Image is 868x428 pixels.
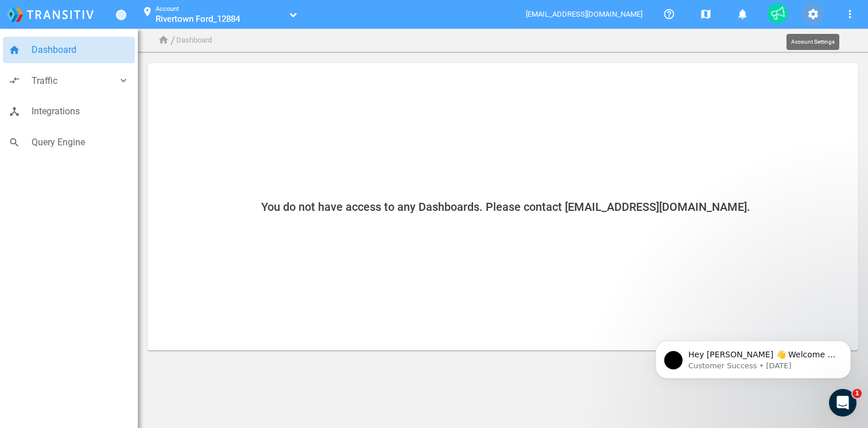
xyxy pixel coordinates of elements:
a: Toggle Menu [116,10,126,20]
mat-icon: settings [806,7,820,21]
a: compare_arrowsTraffickeyboard_arrow_down [3,68,135,94]
mat-icon: more_vert [843,7,857,21]
span: Dashboard [32,43,129,57]
span: [EMAIL_ADDRESS][DOMAIN_NAME] [526,10,644,18]
span: Integrations [32,104,129,119]
span: Query Engine [32,135,129,150]
iframe: Intercom live chat [829,389,857,417]
a: homeDashboard [3,37,135,63]
i: home [158,34,169,46]
i: compare_arrows [9,75,20,86]
h2: You do not have access to any Dashboards. Please contact [EMAIL_ADDRESS][DOMAIN_NAME]. [258,202,753,212]
mat-icon: notifications [735,7,749,21]
span: 1 [852,389,862,398]
i: device_hub [9,106,20,117]
mat-icon: map [699,7,712,21]
li: Dashboard [176,34,212,47]
span: Rivertown Ford_12884 [156,14,240,24]
mat-icon: location_on [141,6,154,20]
img: logo [7,7,94,22]
i: home [9,44,20,56]
div: Account Settings [786,34,839,50]
i: keyboard_arrow_down [118,75,129,86]
li: / [170,31,175,49]
button: More [838,2,861,25]
i: search [9,137,20,148]
a: searchQuery Engine [3,129,135,156]
a: device_hubIntegrations [3,98,135,125]
mat-icon: help_outline [662,7,676,21]
span: Traffic [32,74,118,88]
iframe: Intercom notifications message [638,317,868,397]
small: Account [156,5,179,13]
